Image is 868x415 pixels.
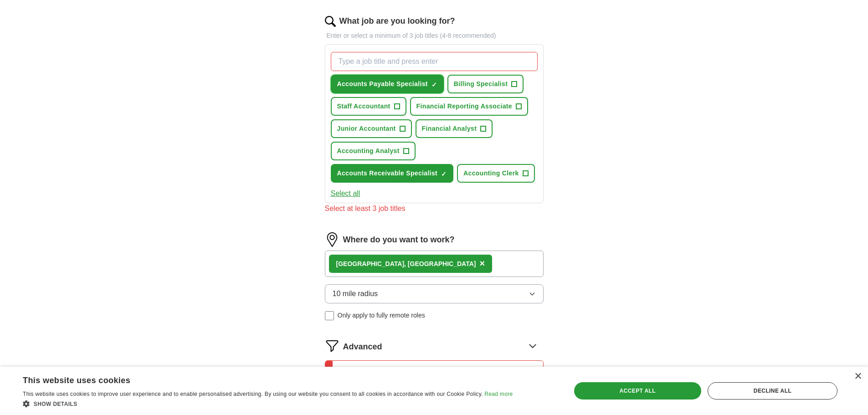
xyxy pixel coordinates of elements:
[410,97,528,116] button: Financial Reporting Associate
[454,79,508,89] span: Billing Specialist
[325,232,339,247] img: location.png
[441,170,447,178] span: ✓
[331,119,412,138] button: Junior Accountant
[343,234,455,246] label: Where do you want to work?
[337,146,400,156] span: Accounting Analyst
[325,16,336,27] img: search.png
[416,119,493,138] button: Financial Analyst
[343,341,382,353] span: Advanced
[23,372,490,386] div: This website uses cookies
[431,81,437,88] span: ✓
[333,288,378,299] span: 10 mile radius
[331,188,360,199] button: Select all
[336,260,405,267] strong: [GEOGRAPHIC_DATA]
[463,169,519,178] span: Accounting Clerk
[574,382,701,400] div: Accept all
[337,79,428,89] span: Accounts Payable Specialist
[325,203,544,214] div: Select at least 3 job titles
[23,391,483,397] span: This website uses cookies to improve user experience and to enable personalised advertising. By u...
[337,102,390,111] span: Staff Accountant
[416,102,512,111] span: Financial Reporting Associate
[339,15,455,27] label: What job are you looking for?
[708,382,837,400] div: Decline all
[325,338,339,353] img: filter
[325,284,544,303] button: 10 mile radius
[337,169,438,178] span: Accounts Receivable Specialist
[479,257,485,271] button: ×
[457,164,535,183] button: Accounting Clerk
[23,399,513,408] div: Show details
[854,373,861,380] div: Close
[331,75,444,93] button: Accounts Payable Specialist✓
[336,259,476,269] div: , [GEOGRAPHIC_DATA]
[331,52,538,71] input: Type a job title and press enter
[34,401,77,407] span: Show details
[447,75,524,93] button: Billing Specialist
[338,311,425,320] span: Only apply to fully remote roles
[325,31,544,41] p: Enter or select a minimum of 3 job titles (4-8 recommended)
[484,391,513,397] a: Read more, opens a new window
[331,97,406,116] button: Staff Accountant
[331,142,416,160] button: Accounting Analyst
[422,124,477,133] span: Financial Analyst
[337,124,396,133] span: Junior Accountant
[479,258,485,268] span: ×
[331,164,454,183] button: Accounts Receivable Specialist✓
[325,311,334,320] input: Only apply to fully remote roles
